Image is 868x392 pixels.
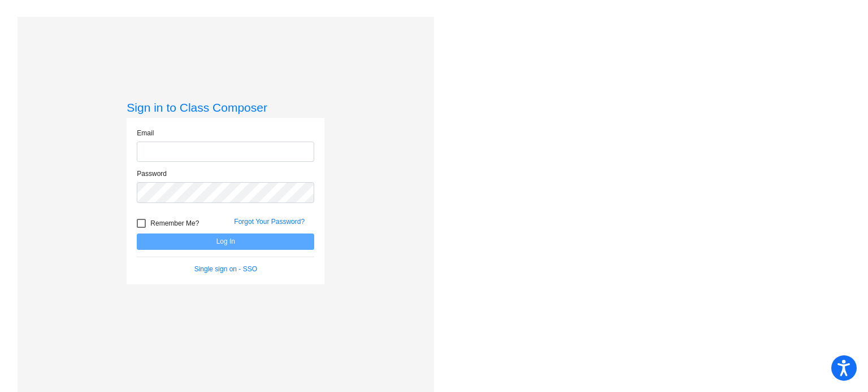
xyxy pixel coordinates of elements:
[137,169,167,179] label: Password
[234,218,305,226] a: Forgot Your Password?
[194,265,257,273] a: Single sign on - SSO
[127,100,324,114] h3: Sign in to Class Composer
[137,234,314,250] button: Log In
[137,128,154,138] label: Email
[150,217,199,230] span: Remember Me?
